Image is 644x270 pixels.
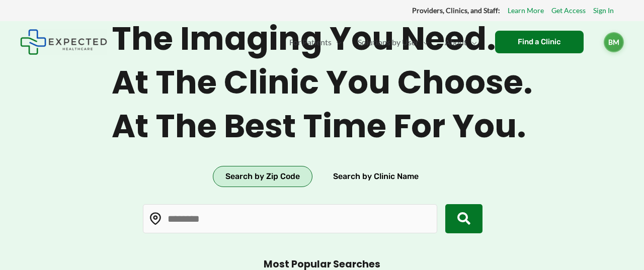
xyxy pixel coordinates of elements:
[281,25,350,60] a: For PatientsMenu Toggle
[332,25,342,60] span: Menu Toggle
[358,25,419,60] span: Solutions by User
[604,32,624,52] a: BM
[467,25,477,60] span: Menu Toggle
[508,4,544,17] a: Learn More
[289,25,332,60] span: For Patients
[112,63,533,102] span: At the clinic you choose.
[281,25,485,60] nav: Primary Site Navigation
[112,107,533,146] span: At the best time for you.
[213,166,312,187] button: Search by Zip Code
[320,166,431,187] button: Search by Clinic Name
[445,25,467,60] span: About
[412,6,500,15] strong: Providers, Clinics, and Staff:
[20,29,107,55] img: Expected Healthcare Logo - side, dark font, small
[551,4,586,17] a: Get Access
[419,25,429,60] span: Menu Toggle
[437,25,485,60] a: AboutMenu Toggle
[350,25,437,60] a: Solutions by UserMenu Toggle
[495,31,584,53] a: Find a Clinic
[149,212,162,225] img: Location pin
[593,4,614,17] a: Sign In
